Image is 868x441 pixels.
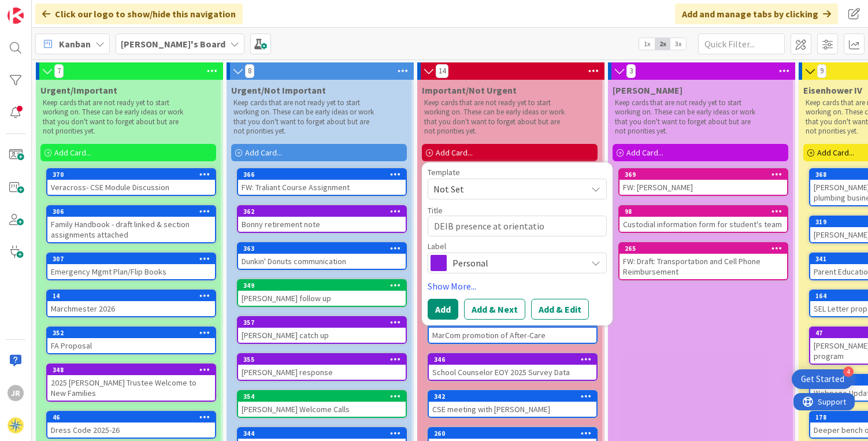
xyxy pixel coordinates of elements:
div: 307 [47,254,215,264]
div: 342 [429,391,596,402]
div: 344 [238,428,406,439]
div: Add and manage tabs by clicking [675,3,838,24]
div: JR [8,385,24,401]
div: 265 [620,243,787,254]
span: Kanban [59,37,91,51]
a: 49MarCom promotion of After-Care [428,316,598,344]
div: 369FW: [PERSON_NAME] [620,169,787,195]
span: Lisa [613,84,682,96]
div: 14 [53,292,215,300]
div: Emergency Mgmt Plan/Flip Books [47,264,215,279]
a: 14Marchmester 2026 [46,290,216,317]
span: Add Card... [817,147,854,158]
div: FA Proposal [47,338,215,353]
div: 2025 [PERSON_NAME] Trustee Welcome to New Families [47,375,215,401]
span: Add Card... [54,147,91,158]
div: [PERSON_NAME] response [238,365,406,380]
div: FW: [PERSON_NAME] [620,180,787,195]
a: 370Veracross- CSE Module Discussion [46,168,216,196]
div: [PERSON_NAME] catch up [238,328,406,343]
p: Keep cards that are not ready yet to start working on. These can be early ideas or work that you ... [233,98,377,136]
label: Title [428,205,443,216]
div: 342 [434,392,596,401]
span: 3x [670,38,686,50]
div: 366 [243,171,406,179]
div: 357[PERSON_NAME] catch up [238,317,406,343]
div: 4 [843,366,854,377]
div: 3482025 [PERSON_NAME] Trustee Welcome to New Families [47,365,215,401]
div: [PERSON_NAME] Welcome Calls [238,402,406,417]
span: Urgent/Not Important [231,84,326,96]
span: Personal [452,255,581,271]
div: 14 [47,291,215,301]
a: 342CSE meeting with [PERSON_NAME] [428,390,598,418]
div: 260 [434,429,596,438]
div: 354 [238,391,406,402]
div: 349[PERSON_NAME] follow up [238,280,406,306]
div: 362Bonny retirement note [238,206,406,232]
a: 306Family Handbook - draft linked & section assignments attached [46,205,216,243]
span: Label [428,242,446,250]
span: Support [24,2,53,16]
span: 9 [817,64,826,78]
div: 370 [53,171,215,179]
div: 357 [243,318,406,327]
textarea: DEIB presence at orientati [428,216,607,236]
a: 98Custodial information form for student's team [618,205,788,233]
div: Bonny retirement note [238,217,406,232]
a: 3482025 [PERSON_NAME] Trustee Welcome to New Families [46,364,216,402]
span: 1x [639,38,655,50]
div: Click our logo to show/hide this navigation [35,3,243,24]
span: Important/Not Urgent [422,84,517,96]
a: 357[PERSON_NAME] catch up [237,316,407,344]
div: 352FA Proposal [47,328,215,353]
button: Add & Next [464,299,525,320]
div: Get Started [801,373,844,385]
div: 363 [243,244,406,253]
span: 3 [626,64,636,78]
div: Marchmester 2026 [47,301,215,316]
div: 357 [238,317,406,328]
div: 346 [434,355,596,364]
div: 362 [238,206,406,217]
div: 355 [238,354,406,365]
div: Open Get Started checklist, remaining modules: 4 [792,369,854,389]
div: 346School Counselor EOY 2025 Survey Data [429,354,596,380]
span: Add Card... [245,147,282,158]
a: 354[PERSON_NAME] Welcome Calls [237,390,407,418]
div: 366FW: Traliant Course Assignment [238,169,406,195]
div: 306Family Handbook - draft linked & section assignments attached [47,206,215,242]
div: Dress Code 2025-26 [47,423,215,438]
p: Keep cards that are not ready yet to start working on. These can be early ideas or work that you ... [615,98,758,136]
button: Add [428,299,458,320]
a: 369FW: [PERSON_NAME] [618,168,788,196]
a: 366FW: Traliant Course Assignment [237,168,407,196]
div: 98Custodial information form for student's team [620,206,787,232]
div: 354[PERSON_NAME] Welcome Calls [238,391,406,417]
span: 7 [54,64,64,78]
div: FW: Draft: Transportation and Cell Phone Reimbursement [620,254,787,279]
div: 307Emergency Mgmt Plan/Flip Books [47,254,215,279]
a: 362Bonny retirement note [237,205,407,233]
div: 344 [243,429,406,438]
div: 362 [243,207,406,216]
span: Template [428,168,460,176]
img: Visit kanbanzone.com [8,8,24,24]
div: 354 [243,392,406,401]
div: 46 [47,412,215,423]
b: [PERSON_NAME]'s Board [121,38,225,50]
span: Add Card... [626,147,663,158]
span: 14 [436,64,448,78]
div: Family Handbook - draft linked & section assignments attached [47,217,215,242]
span: 8 [245,64,254,78]
div: 349 [238,280,406,291]
a: Show More... [428,279,607,293]
div: 46 [53,413,215,421]
a: 265FW: Draft: Transportation and Cell Phone Reimbursement [618,242,788,280]
div: 342CSE meeting with [PERSON_NAME] [429,391,596,417]
div: 352 [47,328,215,338]
div: 369 [625,171,787,179]
button: Add & Edit [531,299,589,320]
div: 370 [47,169,215,180]
a: 352FA Proposal [46,327,216,354]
